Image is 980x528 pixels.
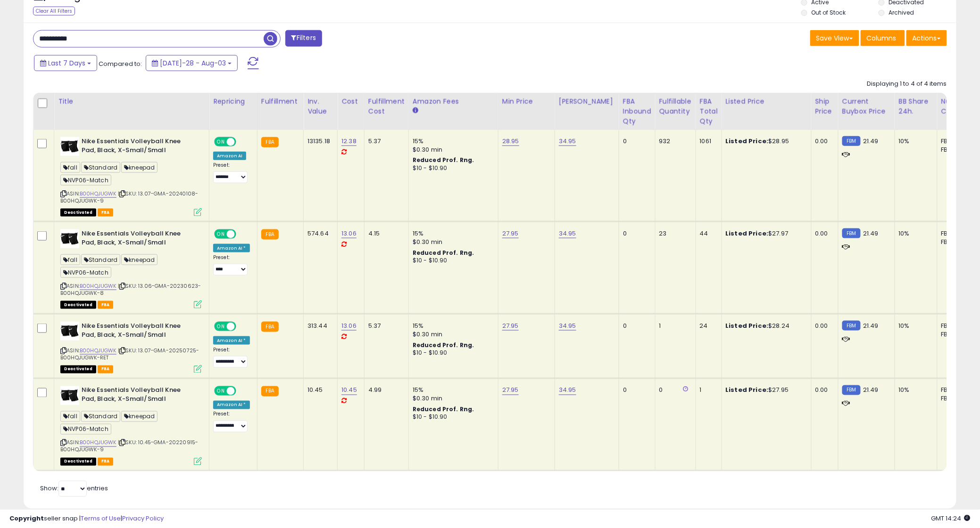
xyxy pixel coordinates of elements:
div: Amazon AI [213,152,246,160]
div: $0.30 min [413,330,491,339]
span: NVP06-Match [60,175,111,186]
span: kneepad [121,411,158,422]
a: B00HQJUGWK [80,439,116,447]
b: Nike Essentials Volleyball Knee Pad, Black, X-Small/Small [82,229,196,249]
div: FBA inbound Qty [623,97,651,126]
a: 27.95 [502,229,519,238]
span: | SKU: 10.45-GMA-20220915-B00HQJUGWK-9 [60,439,198,453]
small: FBA [261,229,279,240]
span: fall [60,162,80,173]
span: 21.49 [863,137,879,146]
b: Reduced Prof. Rng. [413,341,474,349]
b: Listed Price: [726,321,769,330]
span: All listings that are unavailable for purchase on Amazon for any reason other than out-of-stock [60,458,96,466]
b: Nike Essentials Volleyball Knee Pad, Black, X-Small/Small [82,386,196,406]
div: FBA: 6 [941,137,972,146]
span: All listings that are unavailable for purchase on Amazon for any reason other than out-of-stock [60,301,96,309]
button: [DATE]-28 - Aug-03 [146,55,238,71]
span: FBA [98,458,114,466]
a: 28.95 [502,137,519,146]
div: [PERSON_NAME] [559,97,615,106]
b: Reduced Prof. Rng. [413,156,474,164]
div: 0.00 [815,229,831,238]
div: 313.44 [307,322,330,330]
div: Displaying 1 to 4 of 4 items [867,80,947,89]
div: FBM: 7 [941,146,972,154]
a: 13.06 [341,229,357,238]
div: 932 [659,137,689,146]
button: Save View [810,30,859,46]
span: All listings that are unavailable for purchase on Amazon for any reason other than out-of-stock [60,209,96,217]
a: Privacy Policy [122,514,164,523]
span: Columns [867,33,897,43]
small: FBA [261,322,279,332]
span: fall [60,411,80,422]
div: seller snap | | [9,514,164,523]
div: 15% [413,229,491,238]
div: 15% [413,137,491,146]
div: 4.15 [368,229,401,238]
div: 0.00 [815,137,831,146]
span: OFF [235,387,250,395]
div: $27.97 [726,229,804,238]
div: 5.37 [368,137,401,146]
div: 0.00 [815,322,831,330]
div: 1 [659,322,689,330]
div: Amazon AI * [213,401,250,409]
div: FBA: 6 [941,322,972,330]
small: FBM [842,136,861,146]
span: ON [215,387,227,395]
small: FBA [261,386,279,397]
div: 0.00 [815,386,831,395]
span: ON [215,138,227,146]
div: 10% [899,137,930,146]
span: kneepad [121,254,158,265]
span: NVP06-Match [60,267,111,278]
small: FBM [842,228,861,238]
span: FBA [98,301,114,309]
span: 21.49 [863,321,879,330]
div: Amazon Fees [413,97,494,106]
div: 5.37 [368,322,401,330]
div: Clear All Filters [33,7,75,16]
b: Nike Essentials Volleyball Knee Pad, Black, X-Small/Small [82,322,196,341]
div: Inv. value [307,97,333,116]
div: Cost [341,97,360,106]
div: 15% [413,322,491,330]
label: Archived [889,8,914,16]
div: 23 [659,229,689,238]
div: 0 [623,229,648,238]
div: $28.24 [726,322,804,330]
b: Listed Price: [726,386,769,395]
div: ASIN: [60,386,202,464]
div: ASIN: [60,137,202,215]
div: Amazon AI * [213,244,250,252]
div: FBM: 7 [941,395,972,403]
a: 34.95 [559,321,576,331]
small: FBM [842,385,861,395]
div: 574.64 [307,229,330,238]
strong: Copyright [9,514,44,523]
img: 41fmBOrodrL._SL40_.jpg [60,322,79,341]
div: BB Share 24h. [899,97,933,116]
span: fall [60,254,80,265]
span: [DATE]-28 - Aug-03 [160,58,226,68]
div: Fulfillable Quantity [659,97,692,116]
label: Out of Stock [811,8,846,16]
div: $10 - $10.90 [413,414,491,422]
b: Listed Price: [726,229,769,238]
span: | SKU: 13.06-GMA-20230623-B00HQJUGWK-8 [60,282,201,296]
button: Columns [861,30,905,46]
div: Preset: [213,254,250,276]
b: Nike Essentials Volleyball Knee Pad, Black, X-Small/Small [82,137,196,157]
span: ON [215,230,227,238]
a: B00HQJUGWK [80,282,116,290]
button: Actions [906,30,947,46]
div: ASIN: [60,322,202,372]
span: Last 7 Days [48,58,85,68]
a: 13.06 [341,321,357,331]
small: FBM [842,321,861,331]
div: 10% [899,322,930,330]
span: kneepad [121,162,158,173]
div: $10 - $10.90 [413,257,491,265]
